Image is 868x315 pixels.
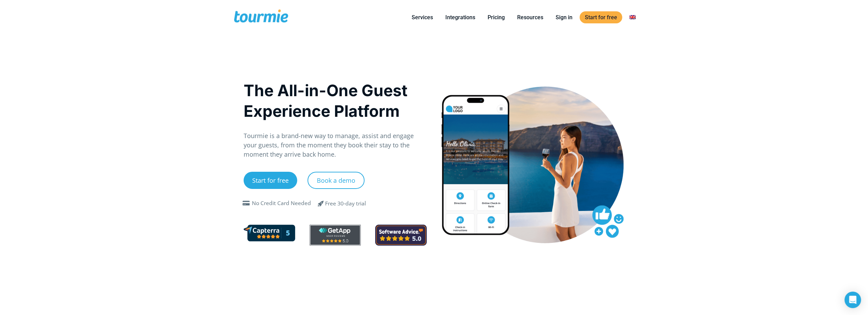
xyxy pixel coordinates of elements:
[482,13,510,22] a: Pricing
[407,13,438,22] a: Services
[325,200,366,208] div: Free 30-day trial
[313,199,329,207] span: 
[241,201,252,206] span: 
[440,13,480,22] a: Integrations
[550,13,578,22] a: Sign in
[512,13,548,22] a: Resources
[580,11,622,23] a: Start for free
[252,199,311,207] div: No Credit Card Needed
[845,292,861,308] div: Open Intercom Messenger
[308,172,365,189] a: Book a demo
[244,80,427,121] h1: The All-in-One Guest Experience Platform
[244,172,297,189] a: Start for free
[244,131,427,159] p: Tourmie is a brand-new way to manage, assist and engage your guests, from the moment they book th...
